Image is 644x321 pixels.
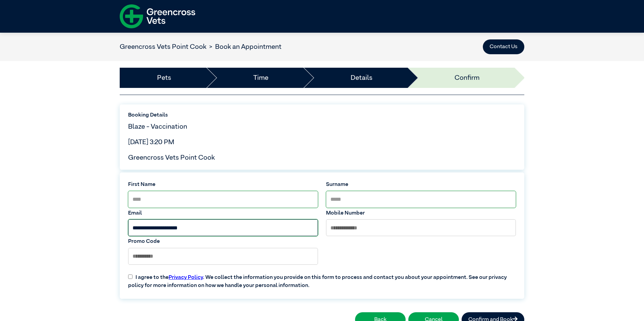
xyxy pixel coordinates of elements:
[326,181,516,189] label: Surname
[128,181,318,189] label: First Name
[206,42,282,52] li: Book an Appointment
[483,39,524,54] button: Contact Us
[120,2,195,31] img: f-logo
[128,209,318,217] label: Email
[157,73,171,83] a: Pets
[128,275,133,279] input: I agree to thePrivacy Policy. We collect the information you provide on this form to process and ...
[124,268,520,290] label: I agree to the . We collect the information you provide on this form to process and contact you a...
[128,139,174,146] span: [DATE] 3:20 PM
[128,154,215,161] span: Greencross Vets Point Cook
[128,123,187,130] span: Blaze - Vaccination
[253,73,268,83] a: Time
[128,237,318,246] label: Promo Code
[351,73,373,83] a: Details
[128,111,516,119] label: Booking Details
[120,43,206,50] a: Greencross Vets Point Cook
[326,209,516,217] label: Mobile Number
[120,42,282,52] nav: breadcrumb
[169,275,203,280] a: Privacy Policy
